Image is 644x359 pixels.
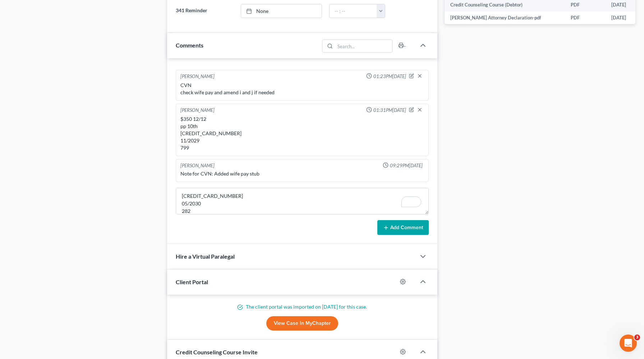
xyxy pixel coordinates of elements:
div: CVN check wife pay and amend i and j if needed [180,82,424,96]
iframe: Intercom live chat [620,335,637,352]
span: Hire a Virtual Paralegal [176,253,235,260]
div: [PERSON_NAME] [180,73,215,80]
td: [PERSON_NAME] Attorney Declaration-pdf [445,12,565,24]
div: Note for CVN: Added wife pay stub [180,170,424,177]
span: 01:31PM[DATE] [373,107,406,114]
label: 341 Reminder [172,4,237,18]
div: [PERSON_NAME] [180,107,215,114]
span: Credit Counseling Course Invite [176,349,258,355]
textarea: To enrich screen reader interactions, please activate Accessibility in Grammarly extension settings [176,188,429,214]
span: Comments [176,42,203,49]
span: 3 [634,335,640,340]
div: [PERSON_NAME] [180,162,215,169]
p: The client portal was imported on [DATE] for this case. [176,303,429,310]
input: Search... [335,40,392,52]
td: PDF [565,12,606,24]
span: 09:29PM[DATE] [390,162,423,169]
a: None [241,4,322,18]
div: $350 12/12 pp 10th [CREDIT_CARD_NUMBER] 11/2029 799 [180,115,424,151]
span: 01:23PM[DATE] [373,73,406,80]
span: Client Portal [176,278,208,285]
button: Add Comment [377,220,429,235]
input: -- : -- [330,4,377,18]
a: View Case in MyChapter [266,316,338,331]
